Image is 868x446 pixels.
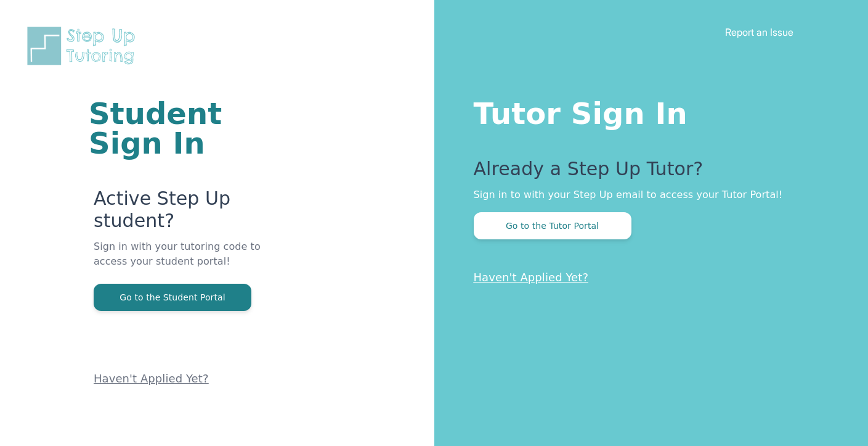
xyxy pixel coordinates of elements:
[474,212,631,239] button: Go to the Tutor Portal
[474,271,589,284] a: Haven't Applied Yet?
[474,188,819,202] p: Sign in to with your Step Up email to access your Tutor Portal!
[25,25,143,67] img: Step Up Tutoring horizontal logo
[94,239,286,284] p: Sign in with your tutoring code to access your student portal!
[94,188,286,239] p: Active Step Up student?
[474,220,631,231] a: Go to the Tutor Portal
[94,372,209,385] a: Haven't Applied Yet?
[474,94,819,128] h1: Tutor Sign In
[474,158,819,188] p: Already a Step Up Tutor?
[94,284,251,311] button: Go to the Student Portal
[725,26,793,38] a: Report an Issue
[89,99,286,158] h1: Student Sign In
[94,291,251,303] a: Go to the Student Portal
